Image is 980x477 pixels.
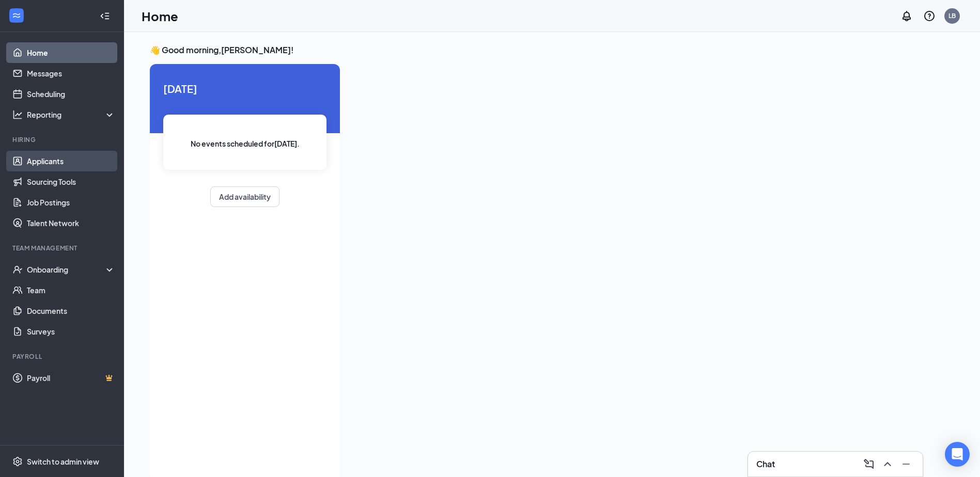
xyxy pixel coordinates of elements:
[948,11,956,20] div: LB
[100,11,110,21] svg: Collapse
[863,458,875,470] svg: ComposeMessage
[27,109,116,120] div: Reporting
[12,135,113,144] div: Hiring
[27,192,115,213] a: Job Postings
[163,81,326,97] span: [DATE]
[861,456,877,472] button: ComposeMessage
[142,7,178,25] h1: Home
[27,280,115,300] a: Team
[900,458,912,470] svg: Minimize
[27,63,115,84] a: Messages
[27,264,106,275] div: Onboarding
[923,10,936,22] svg: QuestionInfo
[27,368,115,388] a: PayrollCrown
[27,42,115,63] a: Home
[881,458,894,470] svg: ChevronUp
[756,458,775,470] h3: Chat
[12,352,113,361] div: Payroll
[191,138,300,149] span: No events scheduled for [DATE] .
[12,456,23,467] svg: Settings
[27,300,115,321] a: Documents
[27,456,99,467] div: Switch to admin view
[945,442,970,467] div: Open Intercom Messenger
[900,10,913,22] svg: Notifications
[27,84,115,104] a: Scheduling
[150,44,927,56] h3: 👋 Good morning, [PERSON_NAME] !
[12,244,113,252] div: Team Management
[12,109,23,120] svg: Analysis
[27,321,115,342] a: Surveys
[898,456,914,472] button: Minimize
[879,456,896,472] button: ChevronUp
[11,10,22,21] svg: WorkstreamLogo
[27,213,115,233] a: Talent Network
[27,151,115,171] a: Applicants
[210,186,279,207] button: Add availability
[12,264,23,275] svg: UserCheck
[27,171,115,192] a: Sourcing Tools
